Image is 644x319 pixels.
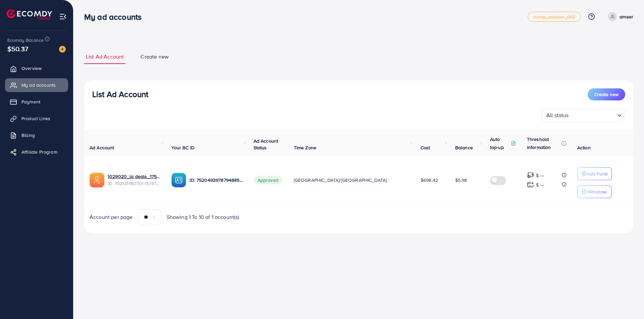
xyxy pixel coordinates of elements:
[5,62,68,75] a: Overview
[21,82,56,88] span: My ad accounts
[7,44,28,54] span: $50.37
[577,144,591,151] span: Action
[84,12,147,22] h3: My ad accounts
[7,9,52,20] img: logo
[167,213,239,221] span: Showing 1 To 10 of 1 account(s)
[545,110,570,120] span: All status
[92,89,148,99] h3: List Ad Account
[108,173,161,187] div: <span class='underline'>1029020_la deals_1751193710853</span></br>7521319677017374736
[587,170,607,178] p: Add Fund
[90,173,104,187] img: ic-ads-acc.e4c84228.svg
[605,12,633,21] a: ameer
[490,135,509,151] p: Auto top-up
[21,132,35,139] span: Billing
[455,177,467,183] span: $5.98
[21,149,57,155] span: Affiliate Program
[588,88,625,100] button: Create new
[294,177,387,183] span: [GEOGRAPHIC_DATA]/[GEOGRAPHIC_DATA]
[171,173,186,187] img: ic-ba-acc.ded83a64.svg
[541,108,625,122] div: Search for option
[108,173,161,180] a: 1029020_la deals_1751193710853
[171,144,195,151] span: Your BC ID
[86,53,124,61] span: List Ad Account
[587,188,606,196] p: Withdraw
[59,13,67,20] img: menu
[190,176,243,184] p: ID: 7520493978794885127
[577,185,612,198] button: Withdraw
[108,180,161,187] span: ID: 7521319677017374736
[5,112,68,125] a: Product Links
[7,37,44,44] span: Ecomdy Balance
[620,13,633,21] p: ameer
[594,91,619,98] span: Create new
[5,129,68,142] a: Billing
[141,53,169,61] span: Create new
[5,78,68,92] a: My ad accounts
[5,95,68,108] a: Payment
[90,213,133,221] span: Account per page
[536,181,544,189] p: $ ---
[21,65,42,72] span: Overview
[536,171,544,179] p: $ ---
[533,15,575,19] span: metap_pakistan_002
[527,172,534,179] img: top-up amount
[5,145,68,159] a: Affiliate Program
[527,135,560,151] p: Threshold information
[527,181,534,188] img: top-up amount
[421,144,430,151] span: Cost
[421,177,438,183] span: $698.42
[21,98,40,105] span: Payment
[21,115,50,122] span: Product Links
[90,144,114,151] span: Ad Account
[294,144,316,151] span: Time Zone
[528,12,581,22] a: metap_pakistan_002
[254,138,278,151] span: Ad Account Status
[59,46,66,53] img: image
[571,109,614,120] input: Search for option
[455,144,473,151] span: Balance
[254,176,282,184] span: Approved
[577,167,612,180] button: Add Fund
